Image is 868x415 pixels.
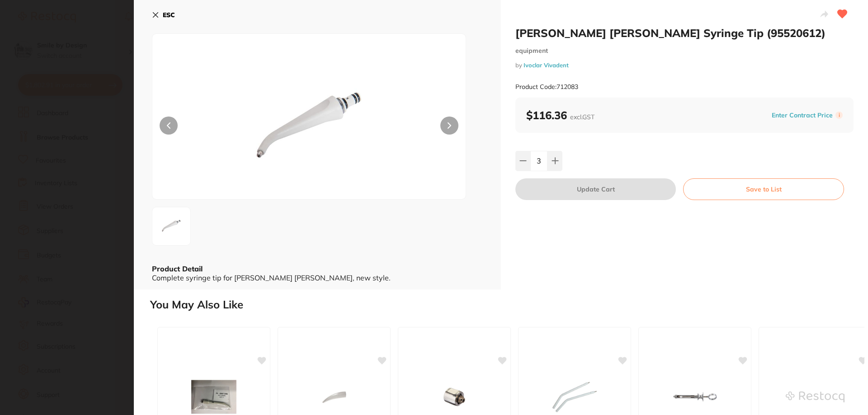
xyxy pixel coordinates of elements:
[155,210,188,242] img: LWpwZy04MTc4OA
[150,298,864,311] h2: You May Also Like
[515,83,578,91] small: Product Code: 712083
[515,47,854,55] small: equipment
[515,62,854,69] small: by
[526,108,594,122] b: $116.36
[152,7,175,23] button: ESC
[570,113,594,121] span: excl. GST
[524,61,569,69] a: Ivoclar Vivadent
[683,178,844,200] button: Save to List
[152,274,483,282] div: Complete syringe tip for [PERSON_NAME] [PERSON_NAME], new style.
[515,26,854,40] h2: [PERSON_NAME] [PERSON_NAME] Syringe Tip (95520612)
[769,111,835,120] button: Enter Contract Price
[835,112,843,119] label: i
[152,264,203,273] b: Product Detail
[215,56,403,199] img: LWpwZy04MTc4OA
[515,178,676,200] button: Update Cart
[163,11,175,19] b: ESC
